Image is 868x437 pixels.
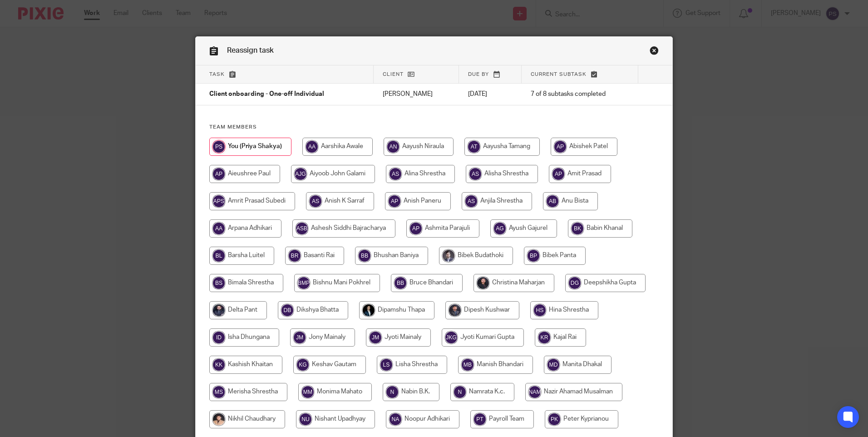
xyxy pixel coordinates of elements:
p: [DATE] [468,89,513,99]
span: Client [383,72,404,77]
a: Close this dialog window [650,46,659,58]
span: Client onboarding - One-off Individual [209,91,324,98]
span: Current subtask [531,72,587,77]
span: Due by [468,72,489,77]
p: [PERSON_NAME] [383,89,450,99]
h4: Team members [209,124,659,131]
span: Reassign task [227,47,274,54]
td: 7 of 8 subtasks completed [522,84,638,105]
span: Task [209,72,225,77]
